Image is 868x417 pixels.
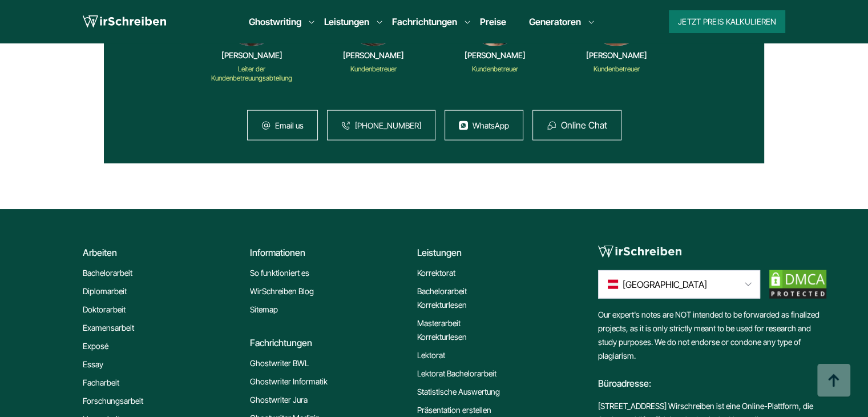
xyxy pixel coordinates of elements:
[480,16,506,27] a: Preise
[83,376,119,390] a: Facharbeit
[250,356,309,370] a: Ghostwriter BWL
[598,246,681,258] img: logo-footer
[417,284,508,312] a: Bachelorarbeit Korrekturlesen
[343,51,404,60] div: [PERSON_NAME]
[417,367,496,380] a: Lektorat Bachelorarbeit
[473,121,509,130] a: WhatsApp
[594,65,640,74] div: Kundenbetreuer
[250,393,308,407] a: Ghostwriter Jura
[83,321,134,335] a: Examensarbeit
[250,284,314,298] a: WirSchreiben Blog
[211,65,293,83] div: Leiter der Kundenbetreuungsabteilung
[83,339,108,353] a: Exposé
[623,278,707,291] span: [GEOGRAPHIC_DATA]
[472,65,518,74] div: Kundenbetreuer
[417,266,455,280] a: Korrektorat
[417,385,500,399] a: Statistische Auswertung
[275,121,304,130] a: Email us
[250,266,309,280] a: So funktioniert es
[417,316,508,344] a: Masterarbeit Korrekturlesen
[250,375,328,388] a: Ghostwriter Informatik
[417,246,575,259] div: Leistungen
[83,13,166,30] img: logo wirschreiben
[561,120,607,130] button: Online Chat
[598,308,826,363] div: Our expert's notes are NOT intended to be forwarded as finalized projects, as it is only strictly...
[83,266,132,280] a: Bachelorarbeit
[83,358,103,371] a: Essay
[83,394,143,408] a: Forschungsarbeit
[249,15,301,29] a: Ghostwriting
[250,303,278,316] a: Sitemap
[250,336,408,350] div: Fachrichtungen
[769,270,826,299] img: dmca
[83,303,126,316] a: Doktorarbeit
[598,363,826,399] div: Büroadresse:
[83,284,127,298] a: Diplomarbeit
[250,246,408,259] div: Informationen
[817,364,851,398] img: button top
[392,15,457,29] a: Fachrichtungen
[83,246,241,259] div: Arbeiten
[221,51,282,60] div: [PERSON_NAME]
[669,10,785,33] button: Jetzt Preis kalkulieren
[350,65,397,74] div: Kundenbetreuer
[324,15,369,29] a: Leistungen
[355,121,421,130] a: [PHONE_NUMBER]
[465,51,526,60] div: [PERSON_NAME]
[586,51,647,60] div: [PERSON_NAME]
[529,15,581,29] a: Generatoren
[417,348,445,362] a: Lektorat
